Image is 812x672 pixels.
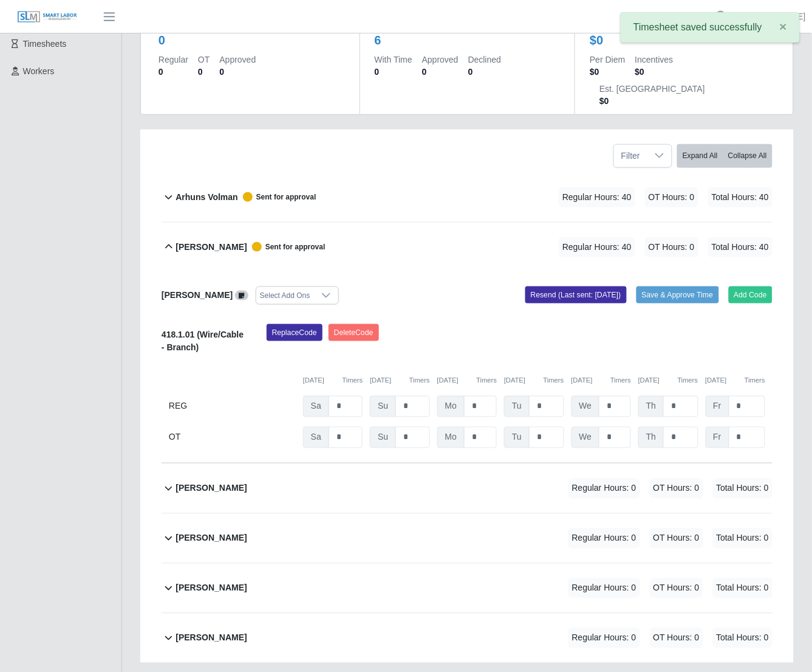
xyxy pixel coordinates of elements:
button: [PERSON_NAME] Sent for approval Regular Hours: 40 OT Hours: 0 Total Hours: 40 [162,223,773,272]
span: Total Hours: 0 [713,578,773,598]
button: Save & Approve Time [636,286,719,303]
b: [PERSON_NAME] [162,290,233,300]
b: 418.1.01 (Wire/Cable - Branch) [162,330,244,352]
button: Resend (Last sent: [DATE]) [525,286,627,303]
span: Total Hours: 40 [708,187,773,207]
span: Mo [437,396,465,417]
button: Timers [745,376,765,386]
div: Timesheet saved successfully [621,12,800,43]
button: [PERSON_NAME] Regular Hours: 0 OT Hours: 0 Total Hours: 0 [162,464,773,513]
div: [DATE] [571,376,631,386]
span: Total Hours: 0 [713,628,773,648]
span: Fr [706,396,729,417]
dt: With Time [375,54,412,66]
span: Timesheets [23,39,67,49]
div: $0 [590,32,603,49]
div: Select Add Ons [256,287,314,304]
dt: Approved [422,54,459,66]
b: [PERSON_NAME] [176,482,247,495]
button: Expand All [677,144,723,168]
span: OT Hours: 0 [645,187,698,207]
b: [PERSON_NAME] [176,582,247,595]
span: Tu [504,396,530,417]
dt: Regular [159,54,188,66]
dd: 0 [422,66,459,78]
span: Fr [706,427,729,448]
span: Regular Hours: 0 [568,479,640,499]
span: Filter [614,145,647,167]
span: × [780,19,787,33]
button: Timers [544,376,564,386]
span: Sent for approval [238,192,316,202]
div: [DATE] [504,376,564,386]
dt: Per Diem [590,54,625,66]
span: OT Hours: 0 [650,479,703,499]
span: Tu [504,427,530,448]
span: Regular Hours: 40 [559,237,635,257]
span: Th [638,396,664,417]
span: OT Hours: 0 [650,578,703,598]
dd: 0 [375,66,412,78]
div: REG [169,396,296,417]
dd: $0 [590,66,625,78]
div: bulk actions [677,144,773,168]
button: [PERSON_NAME] Regular Hours: 0 OT Hours: 0 Total Hours: 0 [162,514,773,563]
dd: 0 [198,66,210,78]
b: [PERSON_NAME] [176,241,247,254]
div: [DATE] [638,376,698,386]
div: 6 [375,32,381,49]
dt: Declined [468,54,501,66]
a: View/Edit Notes [235,290,248,300]
span: Regular Hours: 0 [568,628,640,648]
span: Sent for approval [247,242,326,252]
b: Arhuns Volman [176,191,237,204]
div: [DATE] [303,376,363,386]
dd: 0 [468,66,501,78]
b: [PERSON_NAME] [176,632,247,645]
button: Timers [343,376,363,386]
span: Regular Hours: 0 [568,528,640,549]
dd: 0 [159,66,188,78]
span: Total Hours: 40 [708,237,773,257]
span: OT Hours: 0 [645,237,698,257]
dt: Est. [GEOGRAPHIC_DATA] [599,83,705,95]
button: [PERSON_NAME] Regular Hours: 0 OT Hours: 0 Total Hours: 0 [162,614,773,663]
button: Arhuns Volman Sent for approval Regular Hours: 40 OT Hours: 0 Total Hours: 40 [162,173,773,222]
span: Total Hours: 0 [713,479,773,499]
button: ReplaceCode [267,324,322,341]
span: Total Hours: 0 [713,528,773,549]
span: We [571,396,600,417]
span: Sa [303,396,329,417]
span: Regular Hours: 40 [559,187,635,207]
dd: $0 [635,66,674,78]
button: Timers [409,376,430,386]
span: Regular Hours: 0 [568,578,640,598]
img: SLM Logo [17,10,78,24]
button: DeleteCode [329,324,379,341]
span: Su [370,396,396,417]
span: We [571,427,600,448]
button: Timers [476,376,497,386]
span: Su [370,427,396,448]
span: OT Hours: 0 [650,628,703,648]
div: OT [169,427,296,448]
dd: 0 [219,66,256,78]
span: OT Hours: 0 [650,528,703,549]
div: [DATE] [370,376,429,386]
button: Timers [610,376,631,386]
span: Mo [437,427,465,448]
button: [PERSON_NAME] Regular Hours: 0 OT Hours: 0 Total Hours: 0 [162,564,773,613]
button: Timers [678,376,698,386]
div: 0 [159,32,165,49]
b: [PERSON_NAME] [176,532,247,545]
dt: Incentives [635,54,674,66]
a: [PERSON_NAME] [736,10,806,23]
dt: OT [198,54,210,66]
button: Collapse All [723,144,773,168]
button: Add Code [729,286,773,303]
div: [DATE] [706,376,765,386]
span: Sa [303,427,329,448]
span: Th [638,427,664,448]
dt: Approved [219,54,256,66]
dd: $0 [599,95,705,107]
